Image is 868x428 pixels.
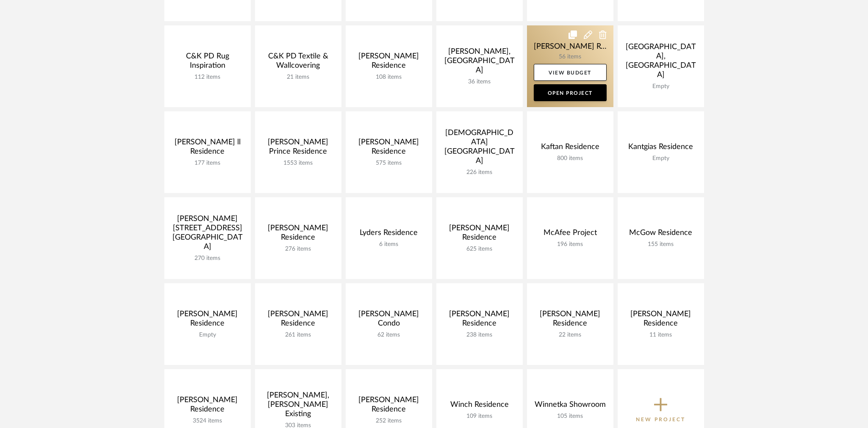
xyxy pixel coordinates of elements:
[443,309,516,331] div: [PERSON_NAME] Residence
[624,228,697,241] div: McGow Residence
[352,138,425,160] div: [PERSON_NAME] Residence
[624,309,697,331] div: [PERSON_NAME] Residence
[262,138,335,160] div: [PERSON_NAME] Prince Residence
[262,246,335,253] div: 276 items
[352,52,425,74] div: [PERSON_NAME] Residence
[262,391,335,422] div: [PERSON_NAME], [PERSON_NAME] Existing
[171,417,244,425] div: 3524 items
[352,241,425,248] div: 6 items
[443,246,516,253] div: 625 items
[534,84,607,101] a: Open Project
[624,155,697,162] div: Empty
[534,400,607,413] div: Winnetka Showroom
[352,395,425,417] div: [PERSON_NAME] Residence
[171,52,244,74] div: C&K PD Rug Inspiration
[443,331,516,339] div: 238 items
[171,160,244,167] div: 177 items
[262,331,335,339] div: 261 items
[534,142,607,155] div: Kaftan Residence
[352,417,425,425] div: 252 items
[534,64,607,81] a: View Budget
[624,83,697,90] div: Empty
[262,224,335,246] div: [PERSON_NAME] Residence
[624,241,697,248] div: 155 items
[352,160,425,167] div: 575 items
[171,138,244,160] div: [PERSON_NAME] ll Residence
[443,224,516,246] div: [PERSON_NAME] Residence
[443,400,516,413] div: Winch Residence
[171,309,244,331] div: [PERSON_NAME] Residence
[262,74,335,81] div: 21 items
[171,214,244,255] div: [PERSON_NAME] [STREET_ADDRESS][GEOGRAPHIC_DATA]
[534,241,607,248] div: 196 items
[443,47,516,78] div: [PERSON_NAME], [GEOGRAPHIC_DATA]
[171,255,244,262] div: 270 items
[443,413,516,420] div: 109 items
[624,142,697,155] div: Kantgias Residence
[262,309,335,331] div: [PERSON_NAME] Residence
[443,78,516,86] div: 36 items
[171,74,244,81] div: 112 items
[352,74,425,81] div: 108 items
[443,128,516,169] div: [DEMOGRAPHIC_DATA] [GEOGRAPHIC_DATA]
[262,52,335,74] div: C&K PD Textile & Wallcovering
[534,413,607,420] div: 105 items
[171,331,244,339] div: Empty
[352,309,425,331] div: [PERSON_NAME] Condo
[352,331,425,339] div: 62 items
[624,331,697,339] div: 11 items
[534,228,607,241] div: McAfee Project
[171,395,244,417] div: [PERSON_NAME] Residence
[534,309,607,331] div: [PERSON_NAME] Residence
[624,42,697,83] div: [GEOGRAPHIC_DATA], [GEOGRAPHIC_DATA]
[534,331,607,339] div: 22 items
[443,169,516,176] div: 226 items
[262,160,335,167] div: 1553 items
[636,415,685,424] p: New Project
[534,155,607,162] div: 800 items
[352,228,425,241] div: Lyders Residence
